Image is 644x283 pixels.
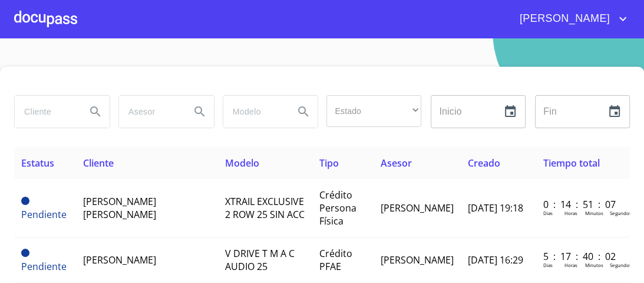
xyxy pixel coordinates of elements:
[543,262,553,268] p: Dias
[543,210,553,216] p: Dias
[186,97,214,126] button: Search
[543,198,623,211] p: 0 : 14 : 51 : 07
[381,253,454,266] span: [PERSON_NAME]
[21,157,54,170] span: Estatus
[543,157,600,170] span: Tiempo total
[21,208,67,221] span: Pendiente
[119,96,181,128] input: search
[83,157,114,170] span: Cliente
[21,197,29,205] span: Pendiente
[319,188,356,227] span: Crédito Persona Física
[21,260,67,273] span: Pendiente
[15,96,77,128] input: search
[223,96,285,128] input: search
[83,195,156,221] span: [PERSON_NAME] [PERSON_NAME]
[610,210,632,216] p: Segundos
[289,97,318,126] button: Search
[585,262,603,268] p: Minutos
[564,210,577,216] p: Horas
[319,157,339,170] span: Tipo
[381,157,412,170] span: Asesor
[83,253,156,266] span: [PERSON_NAME]
[610,262,632,268] p: Segundos
[564,262,577,268] p: Horas
[225,247,295,273] span: V DRIVE T M A C AUDIO 25
[81,97,110,126] button: Search
[319,247,352,273] span: Crédito PFAE
[543,250,623,263] p: 5 : 17 : 40 : 02
[381,201,454,214] span: [PERSON_NAME]
[225,157,259,170] span: Modelo
[225,195,305,221] span: XTRAIL EXCLUSIVE 2 ROW 25 SIN ACC
[585,210,603,216] p: Minutos
[468,253,523,266] span: [DATE] 16:29
[326,95,421,127] div: ​
[21,249,29,257] span: Pendiente
[468,201,523,214] span: [DATE] 19:18
[511,9,630,28] button: account of current user
[468,157,500,170] span: Creado
[511,9,616,28] span: [PERSON_NAME]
